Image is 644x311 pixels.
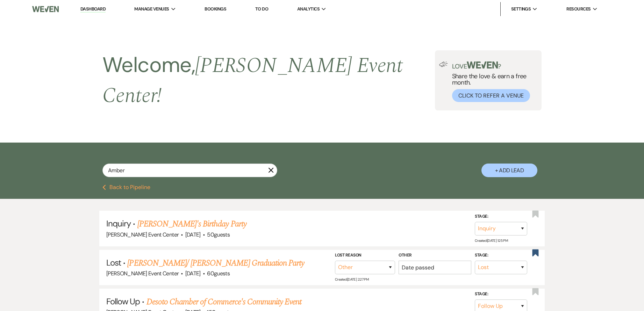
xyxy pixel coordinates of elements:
label: Other [399,252,471,259]
span: Analytics [297,6,320,13]
img: Weven Logo [32,2,59,16]
span: [PERSON_NAME] Event Center [106,270,179,277]
span: Settings [511,6,531,13]
span: 50 guests [207,231,230,238]
a: [PERSON_NAME]'s Birthday Party [137,218,246,230]
button: Back to Pipeline [102,185,150,190]
img: loud-speaker-illustration.svg [439,62,448,67]
span: Created: [DATE] 1:25 PM [475,238,508,243]
span: Resources [566,6,591,13]
a: Bookings [205,6,226,12]
a: Dashboard [80,6,106,13]
p: Love ? [452,62,537,70]
label: Lost Reason [335,252,395,259]
h2: Welcome, [102,50,435,110]
img: weven-logo-green.svg [467,62,498,68]
button: Click to Refer a Venue [452,89,530,102]
label: Stage: [475,213,527,220]
span: [DATE] [185,270,201,277]
span: [DATE] [185,231,201,238]
span: 60 guests [207,270,230,277]
span: Manage Venues [134,6,169,13]
div: Share the love & earn a free month. [448,62,537,102]
input: Search by name, event date, email address or phone number [102,164,277,177]
label: Stage: [475,252,527,259]
span: Inquiry [106,218,131,229]
a: Desoto Chamber of Commerce's Community Event [146,296,302,308]
span: Lost [106,257,121,268]
a: [PERSON_NAME]/ [PERSON_NAME] Graduation Party [127,257,304,269]
span: [PERSON_NAME] Event Center ! [102,50,403,112]
button: + Add Lead [481,164,537,177]
label: Stage: [475,290,527,298]
span: Follow Up [106,296,140,307]
span: Created: [DATE] 2:27 PM [335,277,368,282]
span: [PERSON_NAME] Event Center [106,231,179,238]
a: To Do [255,6,268,12]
